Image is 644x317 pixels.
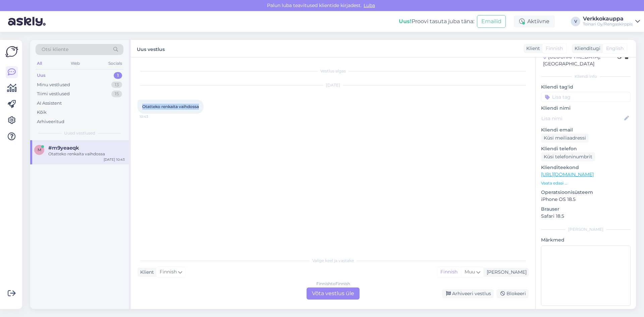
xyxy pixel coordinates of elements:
[38,147,41,152] span: m
[606,45,624,52] span: English
[541,145,631,152] p: Kliendi telefon
[572,45,600,52] div: Klienditugi
[437,267,461,277] div: Finnish
[541,105,631,112] p: Kliendi nimi
[484,269,527,276] div: [PERSON_NAME]
[541,126,631,134] p: Kliendi email
[142,104,199,109] span: Otatteko renkaita vaihdossa
[104,157,125,162] div: [DATE] 10:43
[111,82,122,88] div: 13
[541,180,631,186] p: Vaata edasi ...
[465,269,475,275] span: Muu
[362,2,377,8] span: Luba
[541,236,631,244] p: Märkmed
[399,17,474,25] div: Proovi tasuta juba täna:
[541,226,631,232] div: [PERSON_NAME]
[5,45,18,58] img: Askly Logo
[399,18,412,24] b: Uus!
[36,59,43,68] div: All
[541,164,631,171] p: Klienditeekond
[138,68,529,74] div: Vestlus algas
[137,44,165,53] label: Uus vestlus
[107,59,123,68] div: Socials
[114,72,122,79] div: 1
[37,109,47,116] div: Kõik
[541,115,623,122] input: Lisa nimi
[583,16,633,21] div: Verkkokauppa
[541,206,631,213] p: Brauser
[316,281,350,287] div: Finnish to Finnish
[546,45,563,52] span: Finnish
[541,171,594,177] a: [URL][DOMAIN_NAME]
[48,145,79,151] span: #m9yeaeqk
[138,258,529,264] div: Valige keel ja vastake
[111,91,122,97] div: 15
[541,134,589,143] div: Küsi meiliaadressi
[541,152,595,161] div: Küsi telefoninumbrit
[541,92,631,102] input: Lisa tag
[541,84,631,91] p: Kliendi tag'id
[138,269,154,276] div: Klient
[160,268,177,276] span: Finnish
[140,114,165,119] span: 10:43
[42,46,68,53] span: Otsi kliente
[583,21,633,27] div: Teinari Oy/Rengaskirppis
[496,289,529,298] div: Blokeeri
[442,289,494,298] div: Arhiveeri vestlus
[583,16,640,27] a: VerkkokauppaTeinari Oy/Rengaskirppis
[64,130,95,136] span: Uued vestlused
[524,45,540,52] div: Klient
[48,151,125,157] div: Otatteko renkaita vaihdossa
[514,15,555,28] div: Aktiivne
[541,73,631,80] div: Kliendi info
[69,59,81,68] div: Web
[37,91,70,97] div: Tiimi vestlused
[541,196,631,203] p: iPhone OS 18.5
[307,287,360,300] div: Võta vestlus üle
[477,15,506,28] button: Emailid
[541,189,631,196] p: Operatsioonisüsteem
[571,17,580,26] div: V
[543,53,617,67] div: [GEOGRAPHIC_DATA], [GEOGRAPHIC_DATA]
[37,82,70,88] div: Minu vestlused
[541,213,631,220] p: Safari 18.5
[37,100,62,107] div: AI Assistent
[138,82,529,88] div: [DATE]
[37,72,46,79] div: Uus
[37,118,64,125] div: Arhiveeritud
